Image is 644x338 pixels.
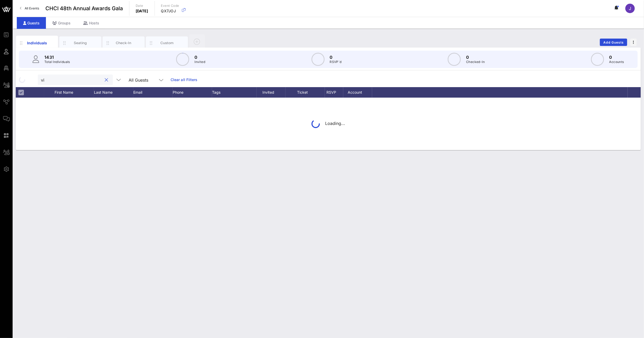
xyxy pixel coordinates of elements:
div: Seating [69,40,92,45]
div: All Guests [129,78,148,82]
div: Custom [155,40,179,45]
p: 0 [330,54,342,60]
p: Event Code [161,3,179,8]
div: Groups [46,17,77,29]
p: 1431 [44,54,70,60]
div: Loading... [312,120,345,128]
div: First Name [55,87,94,98]
div: Ticket [286,87,325,98]
a: Clear all Filters [171,77,198,83]
div: Email [133,87,173,98]
span: Add Guests [603,40,624,44]
div: All Guests [125,75,167,85]
a: All Events [17,4,42,13]
span: J [629,6,631,11]
div: Guests [17,17,46,29]
div: Hosts [77,17,105,29]
div: RSVP [325,87,343,98]
div: Account [343,87,372,98]
p: Date [136,3,148,8]
p: 0 [609,54,624,60]
button: clear icon [105,77,108,83]
div: Check-In [112,40,135,45]
span: All Events [25,6,39,10]
button: Add Guests [600,39,627,46]
div: Phone [173,87,212,98]
div: Invited [257,87,286,98]
p: 0 [466,54,485,60]
p: QX7JOJ [161,8,179,14]
p: Accounts [609,59,624,65]
p: 0 [194,54,205,60]
p: Invited [194,59,205,65]
p: Total Individuals [44,59,70,65]
p: [DATE] [136,8,148,14]
span: CHCI 48th Annual Awards Gala [45,4,123,12]
p: Checked-In [466,59,485,65]
div: Tags [212,87,257,98]
p: RSVP`d [330,59,342,65]
div: J [625,4,635,13]
div: Last Name [94,87,133,98]
div: Individuals [25,40,49,46]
